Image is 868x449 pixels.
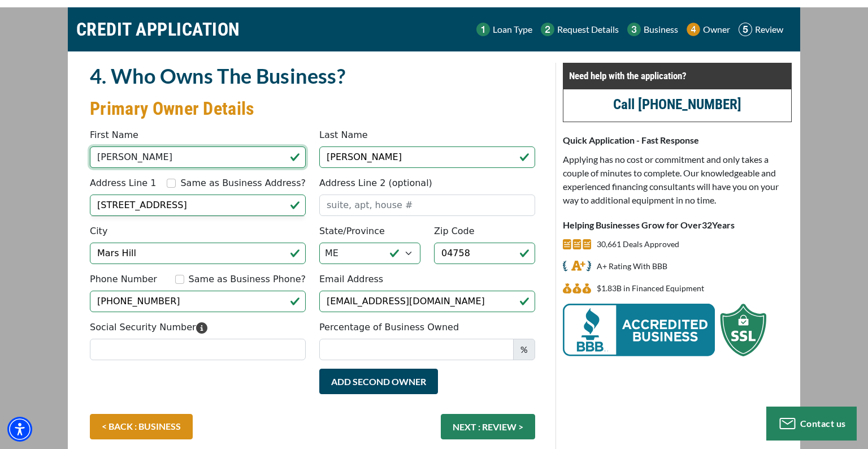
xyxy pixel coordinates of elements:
label: Address Line 1 [90,176,156,190]
p: Loan Type [493,23,532,36]
label: Email Address [319,273,383,286]
span: Contact us [800,418,846,429]
label: Same as Business Address? [180,176,306,190]
p: Quick Application - Fast Response [563,133,792,147]
span: % [513,339,535,360]
label: First Name [90,128,138,142]
p: Business [644,23,678,36]
div: Accessibility Menu [7,417,32,442]
h1: CREDIT APPLICATION [76,13,240,46]
img: Step 2 [541,23,554,36]
button: Contact us [766,407,857,441]
label: Same as Business Phone? [189,273,306,286]
h2: 4. Who Owns The Business? [90,63,535,89]
p: Helping Businesses Grow for Over Years [563,218,792,232]
button: Add Second Owner [319,369,438,394]
p: $1,831,843,843 in Financed Equipment [597,282,704,295]
svg: Please enter your Social Security Number. We use this information to identify you and process you... [196,322,207,334]
p: 30,661 Deals Approved [597,238,679,251]
label: Phone Number [90,273,157,286]
label: Last Name [319,128,368,142]
p: Applying has no cost or commitment and only takes a couple of minutes to complete. Our knowledgea... [563,153,792,207]
img: Step 1 [476,23,490,36]
label: Address Line 2 (optional) [319,176,432,190]
p: Owner [703,23,730,36]
img: Step 3 [627,23,641,36]
p: Request Details [557,23,619,36]
input: suite, apt, house # [319,195,535,216]
label: State/Province [319,225,385,238]
img: Step 4 [687,23,700,36]
label: City [90,225,107,238]
span: 32 [702,219,712,230]
label: Social Security Number [90,321,207,334]
h3: Primary Owner Details [90,97,535,120]
button: NEXT : REVIEW > [441,414,535,439]
p: Review [755,23,783,36]
a: < BACK : BUSINESS [90,414,193,439]
img: Step 5 [739,23,752,36]
label: Zip Code [434,225,475,238]
a: call (847) 897-2499 [613,96,741,113]
p: A+ Rating With BBB [597,260,667,273]
img: BBB Acredited Business and SSL Protection [563,304,766,356]
p: Need help with the application? [569,69,785,83]
label: Percentage of Business Owned [319,321,459,334]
